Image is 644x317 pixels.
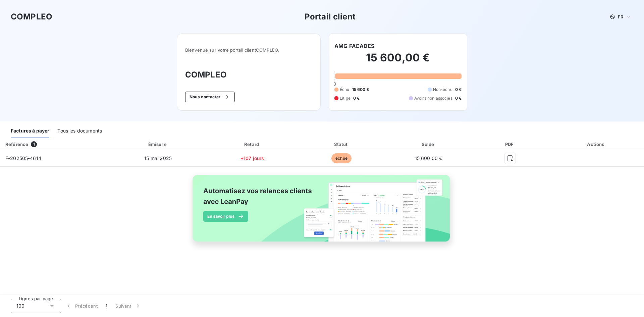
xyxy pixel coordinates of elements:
div: Factures à payer [11,124,49,138]
h3: COMPLEO [185,69,312,81]
img: banner [186,171,458,253]
span: 100 [16,303,24,309]
span: 0 € [455,95,462,101]
button: Suivant [111,299,145,313]
span: +107 jours [240,155,264,161]
span: 0 [333,81,336,87]
div: Référence [5,142,28,147]
div: Retard [209,141,296,148]
span: F-202505-4614 [5,155,41,161]
span: Échu [340,87,350,93]
span: 15 mai 2025 [144,155,172,161]
button: Précédent [61,299,102,313]
span: 15 600 € [352,87,369,93]
button: 1 [102,299,111,313]
div: PDF [473,141,547,148]
button: Nous contacter [185,92,235,102]
h3: Portail client [305,11,356,23]
span: 1 [31,141,37,147]
h2: 15 600,00 € [334,51,462,71]
span: FR [618,14,623,19]
span: 0 € [353,95,360,101]
span: Litige [340,95,351,101]
span: échue [331,153,352,163]
div: Actions [550,141,643,148]
span: 15 600,00 € [415,155,442,161]
div: Solde [387,141,470,148]
span: Non-échu [433,87,452,93]
h3: COMPLEO [11,11,52,23]
div: Tous les documents [57,124,102,138]
span: Avoirs non associés [414,95,452,101]
div: Statut [299,141,384,148]
span: 1 [106,303,107,309]
span: 0 € [455,87,462,93]
h6: AMG FACADES [334,42,375,50]
span: Bienvenue sur votre portail client COMPLEO . [185,47,312,53]
div: Émise le [110,141,206,148]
